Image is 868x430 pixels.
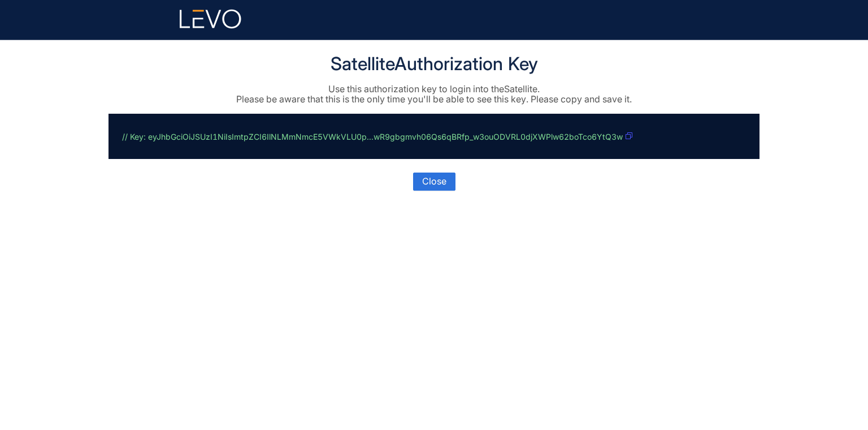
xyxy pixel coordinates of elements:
[413,173,455,191] button: Close
[422,176,446,186] span: Close
[108,84,759,105] p: Use this authorization key to login into the Satellite . Please be aware that this is the only ti...
[108,54,759,75] h1: Satellite Authorization Key
[122,127,741,145] p: eyJhbGciOiJSUzI1NiIsImtpZCI6IlNLMmNmcE5VWkVLU0p...wR9gbgmvh06Qs6qBRfp_w3ouODVRL0djXWPlw62boTco6YtQ3w
[122,131,146,141] span: // Key:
